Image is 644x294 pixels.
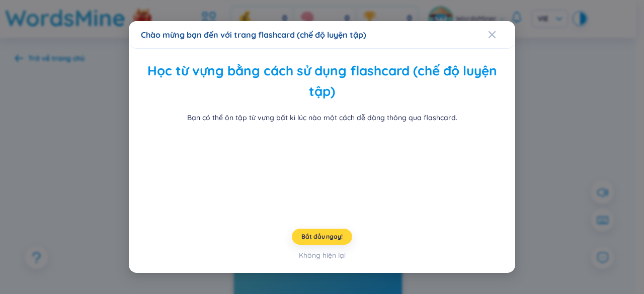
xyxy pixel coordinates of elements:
[141,29,503,40] div: Chào mừng bạn đến với trang flashcard (chế độ luyện tập)
[292,229,352,245] button: Bắt đầu ngay!
[301,233,342,241] span: Bắt đầu ngay!
[488,21,515,48] button: Close
[143,61,501,102] h2: Học từ vựng bằng cách sử dụng flashcard (chế độ luyện tập)
[187,112,457,123] div: Bạn có thể ôn tập từ vựng bất kì lúc nào một cách dễ dàng thông qua flashcard.
[299,250,346,261] div: Không hiện lại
